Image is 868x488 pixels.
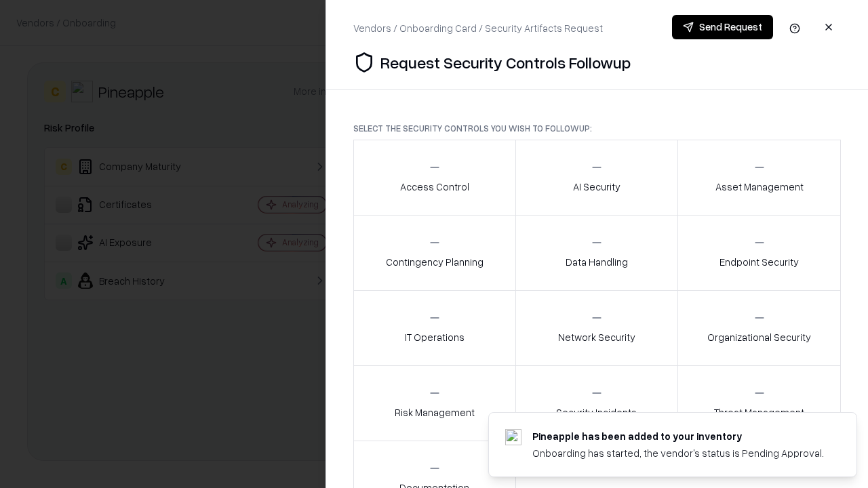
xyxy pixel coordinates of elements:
[515,140,679,216] button: AI Security
[677,290,841,366] button: Organizational Security
[515,290,679,366] button: Network Security
[505,429,521,445] img: pineappleenergy.com
[719,255,799,269] p: Endpoint Security
[353,140,516,216] button: Access Control
[515,365,679,441] button: Security Incidents
[353,21,603,35] div: Vendors / Onboarding Card / Security Artifacts Request
[677,365,841,441] button: Threat Management
[353,123,841,134] p: Select the security controls you wish to followup:
[380,52,631,73] p: Request Security Controls Followup
[573,180,620,194] p: AI Security
[556,405,637,420] p: Security Incidents
[515,215,679,291] button: Data Handling
[677,215,841,291] button: Endpoint Security
[558,330,635,344] p: Network Security
[532,446,824,460] div: Onboarding has started, the vendor's status is Pending Approval.
[714,405,804,420] p: Threat Management
[707,330,811,344] p: Organizational Security
[353,290,516,366] button: IT Operations
[400,180,469,194] p: Access Control
[395,405,475,420] p: Risk Management
[672,15,773,39] button: Send Request
[566,255,628,269] p: Data Handling
[677,140,841,216] button: Asset Management
[353,365,516,441] button: Risk Management
[405,330,465,344] p: IT Operations
[532,429,824,443] div: Pineapple has been added to your inventory
[353,215,516,291] button: Contingency Planning
[386,255,484,269] p: Contingency Planning
[715,180,804,194] p: Asset Management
